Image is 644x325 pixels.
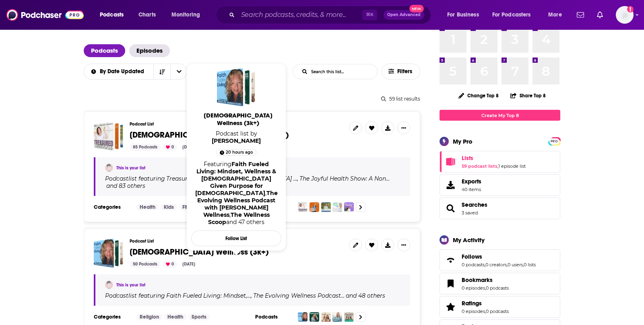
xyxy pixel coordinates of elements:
button: open menu [94,8,134,21]
a: The Joyful Health Show: A Non… [298,175,390,182]
a: [DEMOGRAPHIC_DATA] Wellness (3k below) [130,131,289,140]
button: open menu [543,8,572,21]
span: , [297,175,298,182]
img: LIFE INTERCONNECTED - Christian Counselor, Emotional Health, Spiritual Growth, Mental Health, Hol... [321,202,331,212]
img: Wellness Women Radio [344,202,354,212]
a: Bookmarks [442,278,458,289]
img: Antonette Reyes [105,164,113,172]
a: 0 podcasts [486,309,509,314]
a: Religion [136,314,162,320]
img: Podchaser - Follow, Share and Rate Podcasts [6,7,84,23]
span: Podcasts [100,9,124,21]
h4: The Joyful Health Show: A Non… [299,175,390,182]
span: For Podcasters [492,9,531,21]
div: [DATE] [179,261,198,268]
a: Ratings [462,300,509,307]
span: Ratings [440,296,560,318]
button: Sort Direction [153,64,170,79]
span: , [229,211,231,218]
span: Christian Wellness (3k+) [94,239,123,268]
span: Podcast list by [191,130,281,144]
a: The Evolving Wellness Podcast with Sarah Kleiner Wellness [197,189,278,218]
span: Searches [440,197,560,219]
button: Change Top 8 [454,91,504,101]
h3: Podcast List [130,121,343,127]
p: and 48 others [346,292,385,299]
img: Beyond Wellness Radio [332,202,342,212]
a: Faith Fueled Living: Mindset,… [165,292,251,299]
h4: The Evolving Wellness Podcast… [253,292,345,299]
span: , [523,262,524,267]
span: More [548,9,562,21]
span: 20 hours ago [226,148,253,156]
img: The Evolving Wellness Podcast with Sarah Kleiner Wellness [310,312,319,322]
span: Bookmarks [462,276,493,284]
span: , [485,285,486,291]
a: 59 podcast lists [462,163,497,169]
h3: Categories [94,204,130,210]
span: Lists [462,154,473,162]
button: Filters [382,64,420,80]
div: Podcast list featuring [105,292,400,299]
button: Share Top 8 [510,88,546,103]
a: Christian Wellness (3k below) [94,121,123,151]
button: Show More Button [397,239,410,251]
span: Follows [462,253,482,260]
a: Show notifications dropdown [574,8,587,22]
img: Faith Fueled Living: Mindset, Wellness & God Given Purpose for Christians [298,312,308,322]
img: Wellness + Wisdom Podcast [344,312,354,322]
span: For Business [447,9,479,21]
a: The Evolving Wellness Podcast… [252,292,345,299]
a: PRO [549,138,559,144]
button: Show More Button [397,121,410,134]
img: The Wellness Scoop [321,312,331,322]
span: 40 items [462,187,481,192]
a: The Wellness Scoop [208,211,270,226]
h3: Categories [94,314,130,320]
div: Featuring and 47 others [194,160,278,226]
span: Exports [462,178,481,185]
div: My Pro [453,138,473,145]
div: [DATE] [179,144,198,151]
a: Christian Wellness (3k+) [217,68,256,107]
a: Faith Fueled Living: Mindset, Wellness & God Given Purpose for Christians [195,160,277,197]
img: The Wellness Mama Podcast [332,312,342,322]
img: User Profile [616,6,634,24]
div: 0 [163,144,177,151]
div: 0 [163,261,177,268]
h3: Podcasts [255,314,291,320]
a: 3 saved [462,210,478,216]
a: Lists [462,154,526,162]
a: This is your list [116,165,145,171]
a: Health [164,314,186,320]
a: 0 lists [524,262,536,267]
a: 0 episodes [462,285,485,291]
span: , [507,262,508,267]
div: 85 Podcasts [130,144,161,151]
span: , [265,189,266,197]
span: Logged in as antonettefrontgate [616,6,634,24]
img: Antonette Reyes [105,281,113,289]
img: Treasured Wellness- Biblical Mindset, Holistic Health, Christian Midlife, Improve Energy over 40,... [298,202,308,212]
div: 50 Podcasts [130,261,161,268]
button: open menu [487,8,543,21]
span: , [485,262,485,267]
h4: Treasured Wellness- [DEMOGRAPHIC_DATA] … [166,175,297,182]
span: Charts [138,9,156,21]
a: Treasured Wellness- [DEMOGRAPHIC_DATA] … [165,175,297,182]
a: Searches [462,201,487,208]
a: Ratings [442,301,458,313]
button: Show profile menu [616,6,634,24]
a: 20 hours ago [216,149,257,156]
a: Exports [440,174,560,196]
a: Episodes [129,44,170,57]
img: The Joyful Health Show: A Non-Diet Wellness Podcast for Christians [310,202,319,212]
a: 0 episodes [462,309,485,314]
div: 59 list results [84,96,420,102]
a: Health [136,204,159,210]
